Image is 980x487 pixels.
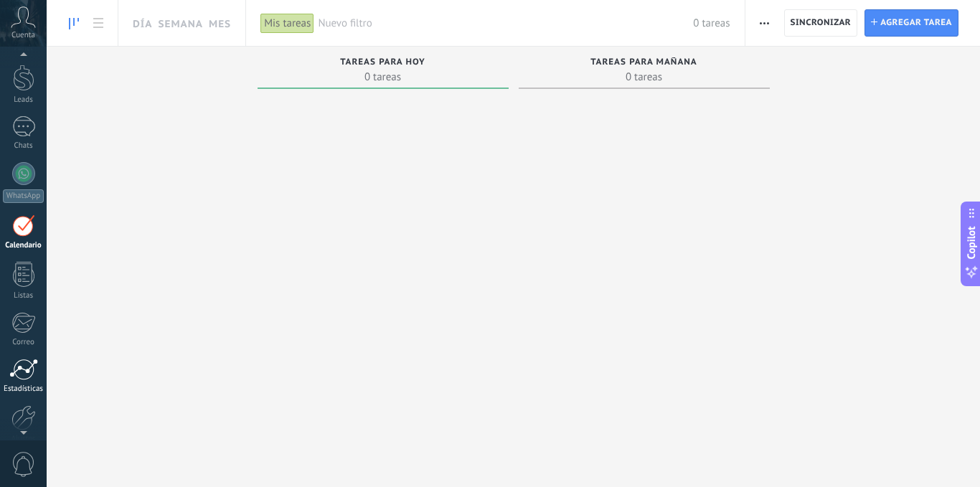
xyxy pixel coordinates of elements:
div: Listas [3,291,44,301]
div: Tareas para mañana [526,57,763,70]
span: Copilot [964,226,979,259]
span: Nuevo filtro [318,16,693,30]
span: Tareas para mañana [590,57,697,67]
span: 0 tareas [265,70,501,84]
div: Estadísticas [3,384,44,394]
span: 0 tareas [526,70,763,84]
span: Agregar tarea [880,10,952,36]
div: WhatsApp [3,189,44,203]
div: Chats [3,141,44,151]
div: Calendario [3,241,44,250]
span: Tareas para hoy [340,57,425,67]
div: Mis tareas [260,13,314,34]
a: To-do line [62,9,86,37]
div: Tareas para hoy [265,57,501,70]
a: To-do list [86,9,110,37]
span: Cuenta [11,31,35,40]
div: Correo [3,338,44,347]
span: 0 tareas [693,16,730,30]
span: Sincronizar [791,19,852,27]
button: Agregar tarea [864,9,958,37]
button: Sincronizar [784,9,858,37]
div: Leads [3,95,44,105]
button: Más [754,9,775,37]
